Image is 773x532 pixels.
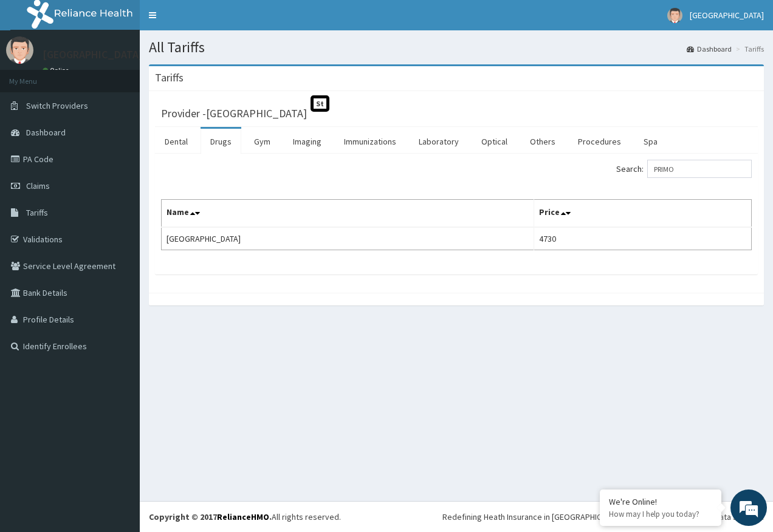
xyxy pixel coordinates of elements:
div: Chat with us now [63,68,204,84]
span: [GEOGRAPHIC_DATA] [690,10,764,21]
footer: All rights reserved. [140,501,773,532]
a: Gym [244,129,280,154]
a: Laboratory [409,129,469,154]
span: St [311,95,329,112]
a: Immunizations [334,129,406,154]
span: Claims [26,180,50,191]
h1: All Tariffs [149,39,764,55]
td: [GEOGRAPHIC_DATA] [162,227,534,250]
span: Switch Providers [26,100,88,111]
td: 4730 [534,227,752,250]
strong: Copyright © 2017 . [149,511,272,522]
h3: Provider - [GEOGRAPHIC_DATA] [161,108,307,119]
img: User Image [6,36,33,64]
textarea: Type your message and hit 'Enter' [6,332,232,374]
a: Procedures [568,129,631,154]
a: Spa [634,129,667,154]
a: Others [520,129,565,154]
th: Price [534,200,752,228]
p: How may I help you today? [609,509,712,519]
a: Optical [472,129,517,154]
span: Tariffs [26,207,48,218]
label: Search: [616,160,752,178]
a: Dashboard [687,44,732,54]
input: Search: [647,160,752,178]
span: We're online! [70,153,168,276]
h3: Tariffs [155,72,184,83]
span: Dashboard [26,127,66,138]
div: We're Online! [609,496,712,507]
div: Minimize live chat window [199,6,228,35]
a: Imaging [283,129,331,154]
p: [GEOGRAPHIC_DATA] [43,49,143,60]
div: Redefining Heath Insurance in [GEOGRAPHIC_DATA] using Telemedicine and Data Science! [442,511,764,523]
th: Name [162,200,534,228]
li: Tariffs [733,44,764,54]
img: d_794563401_company_1708531726252_794563401 [22,61,49,91]
a: RelianceHMO [217,511,269,522]
a: Online [43,66,72,75]
a: Drugs [201,129,241,154]
a: Dental [155,129,198,154]
img: User Image [667,8,682,23]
